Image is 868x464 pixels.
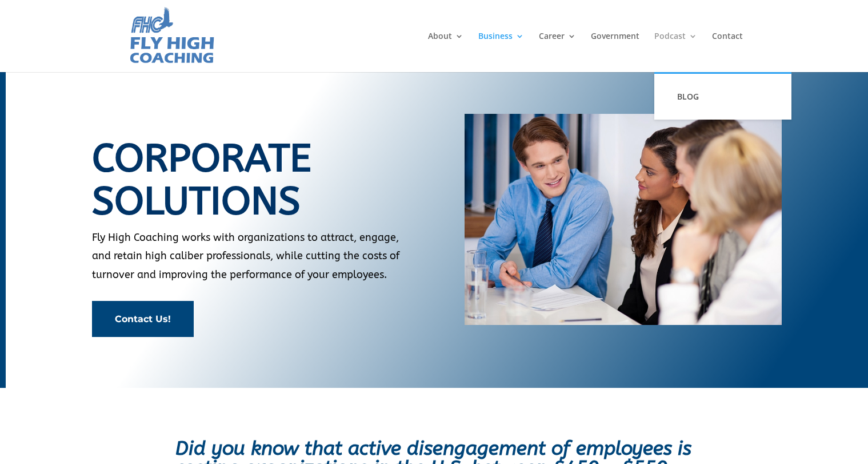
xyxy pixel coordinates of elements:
img: Fly High Coaching [128,6,215,66]
a: Business [478,32,524,72]
a: Contact [712,32,743,72]
a: Career [539,32,576,72]
a: About [428,32,463,72]
span: Corporate Solutions [92,135,311,224]
a: Podcast [654,32,697,72]
a: Government [591,32,639,72]
a: BLOG [666,85,780,108]
p: Fly High Coaching works with organizations to attract, engage, and retain high caliber profession... [92,228,409,284]
a: Contact Us! [92,301,194,337]
img: 223215-20160627 [465,114,782,325]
